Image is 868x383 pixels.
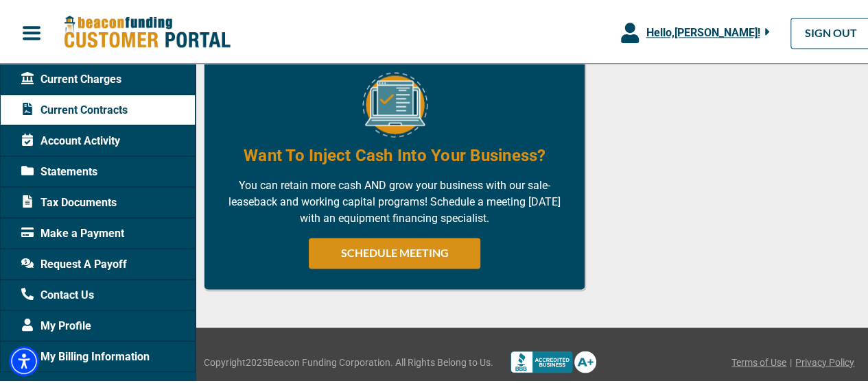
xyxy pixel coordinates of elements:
a: Terms of Use [731,353,786,367]
span: Request A Payoff [21,254,127,271]
a: SCHEDULE MEETING [309,236,480,267]
span: Contact Us [21,285,94,301]
img: Beacon Funding Customer Portal Logo [63,13,231,48]
span: Tax Documents [21,193,117,209]
span: Account Activity [21,131,120,147]
span: Current Charges [21,69,121,86]
span: Copyright 2025 Beacon Funding Corporation. All Rights Belong to Us. [204,353,493,367]
h4: Want To Inject Cash Into Your Business? [244,142,546,165]
span: Current Contracts [21,100,128,116]
a: Privacy Policy [795,353,854,367]
span: | [790,353,792,367]
p: You can retain more cash AND grow your business with our sale-leaseback and working capital progr... [225,175,564,225]
span: Statements [21,162,97,178]
span: Make a Payment [21,223,124,240]
span: My Profile [21,316,91,332]
span: Hello, [PERSON_NAME] ! [646,24,760,37]
div: Accessibility Menu [9,344,39,374]
img: Equipment Financing Online Image [362,70,427,135]
span: My Billing Information [21,347,150,363]
img: Better Bussines Beareau logo A+ [511,349,596,371]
